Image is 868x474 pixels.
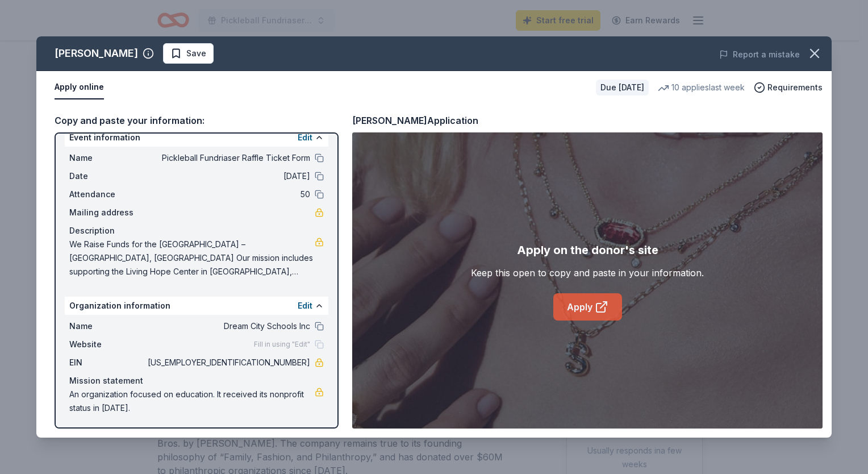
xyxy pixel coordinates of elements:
span: Pickleball Fundriaser Raffle Ticket Form [145,151,310,165]
button: Report a mistake [719,48,800,61]
span: 50 [145,188,310,201]
span: Website [69,338,145,351]
div: 10 applies last week [658,81,745,94]
div: Mission statement [69,374,324,388]
button: Edit [298,299,312,313]
div: [PERSON_NAME] Application [352,113,478,128]
span: We Raise Funds for the [GEOGRAPHIC_DATA] – [GEOGRAPHIC_DATA], [GEOGRAPHIC_DATA] Our mission inclu... [69,238,315,278]
div: Apply on the donor's site [517,241,658,259]
div: Copy and paste your information: [55,113,339,128]
div: Event information [65,128,328,147]
button: Save [163,43,214,64]
button: Requirements [754,81,823,94]
div: Keep this open to copy and paste in your information. [471,266,704,280]
span: Save [186,47,206,60]
div: Organization information [65,297,328,315]
span: An organization focused on education. It received its nonprofit status in [DATE]. [69,388,315,415]
div: [PERSON_NAME] [55,44,138,63]
div: Description [69,224,324,238]
a: Apply [553,293,622,321]
span: EIN [69,356,145,369]
span: Name [69,151,145,165]
span: [DATE] [145,169,310,183]
span: Name [69,319,145,333]
span: Requirements [767,81,823,94]
span: [US_EMPLOYER_IDENTIFICATION_NUMBER] [145,356,310,369]
button: Apply online [55,76,104,99]
span: Mailing address [69,206,145,219]
button: Edit [298,131,312,144]
span: Date [69,169,145,183]
span: Attendance [69,188,145,201]
span: Fill in using "Edit" [254,340,310,349]
span: Dream City Schools Inc [145,319,310,333]
div: Due [DATE] [596,80,649,95]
